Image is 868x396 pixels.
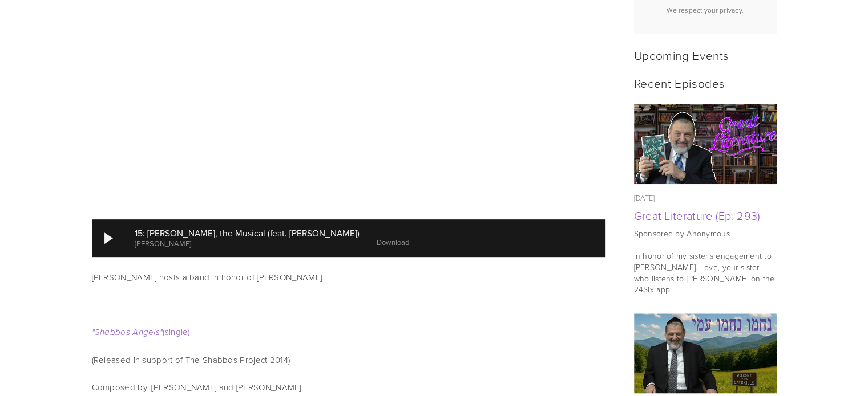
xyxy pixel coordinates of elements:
[634,207,761,223] a: Great Literature (Ep. 293)
[634,76,777,90] h2: Recent Episodes
[634,48,777,62] h2: Upcoming Events
[92,271,605,284] p: [PERSON_NAME] hosts a band in honor of [PERSON_NAME].
[634,193,655,203] time: [DATE]
[92,328,163,337] em: "Shabbos Angels"
[633,313,777,394] img: Hashem will comfort us (Ep. 292)
[634,313,777,394] a: Hashem will comfort us (Ep. 292)
[92,326,190,338] a: "Shabbos Angels"(single)
[634,228,777,295] p: Sponsored by Anonymous In honor of my sister’s engagement to [PERSON_NAME]. Love, your sister who...
[633,104,777,184] img: Great Literature (Ep. 293)
[644,5,767,15] p: We respect your privacy.
[92,353,605,367] p: (Released in support of The Shabbos Project 2014)
[92,381,605,394] p: Composed by: [PERSON_NAME] and [PERSON_NAME]
[634,104,777,184] a: Great Literature (Ep. 293)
